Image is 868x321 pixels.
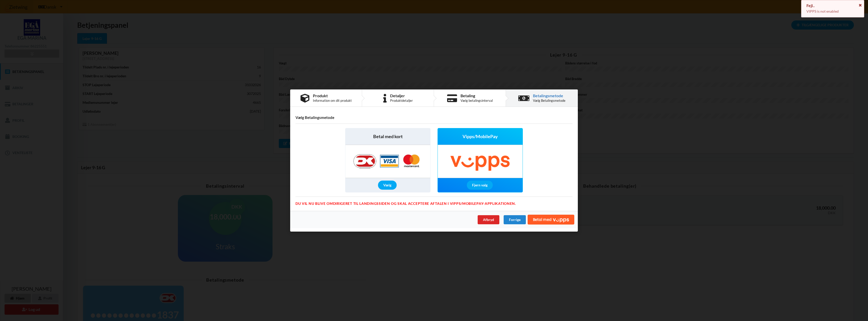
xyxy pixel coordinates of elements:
div: Afbryd [478,215,499,224]
div: Vælg betalingsinterval [460,98,493,103]
div: Detaljer [390,94,413,98]
div: Betaling [460,94,493,98]
div: Produktdetaljer [390,98,413,103]
p: VIPPS is not enabled [806,9,859,14]
div: Vælg Betalingsmetode [533,98,565,103]
span: Vipps/MobilePay [463,133,498,140]
img: Vipps/MobilePay [439,145,521,178]
div: Produkt [313,94,352,98]
div: Du vil nu blive omdirigeret til landingssiden og skal acceptere aftalen i Vipps/MobilePay-applika... [295,196,573,202]
h4: Vælg Betalingsmetode [295,115,573,120]
div: Fjern valg [467,181,493,190]
span: Betal med kort [373,133,403,140]
div: Vælg [378,181,397,190]
img: Nets [348,145,427,178]
div: Betalingsmetode [533,94,565,98]
div: Fejl.. [806,3,859,8]
div: Information om dit produkt [313,98,352,103]
div: Forrige [504,215,526,224]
